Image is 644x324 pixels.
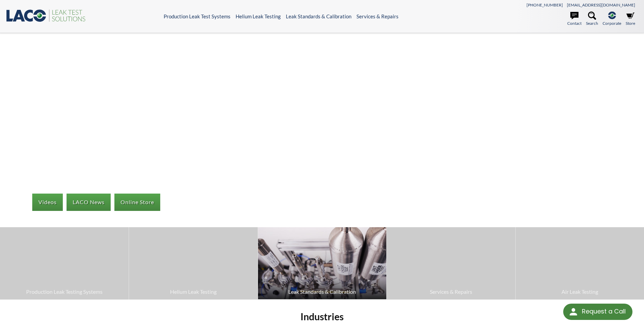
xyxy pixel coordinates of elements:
[527,2,563,7] a: [PHONE_NUMBER]
[164,13,231,19] a: Production Leak Test Systems
[258,227,386,299] img: Calibrated Leak Standards image
[356,13,399,19] a: Services & Repairs
[261,287,383,296] span: Leak Standards & Calibration
[563,304,632,320] div: Request a Call
[626,12,635,26] a: Store
[516,227,644,299] a: Air Leak Testing
[137,310,507,323] h2: Industries
[390,287,512,296] span: Services & Repairs
[519,287,641,296] span: Air Leak Testing
[129,227,257,299] a: Helium Leak Testing
[568,306,579,317] img: round button
[586,12,598,26] a: Search
[32,194,63,211] a: Videos
[582,304,626,319] div: Request a Call
[236,13,281,19] a: Helium Leak Testing
[286,13,351,19] a: Leak Standards & Calibration
[3,287,125,296] span: Production Leak Testing Systems
[132,287,254,296] span: Helium Leak Testing
[114,194,160,211] a: Online Store
[387,227,515,299] a: Services & Repairs
[67,194,111,211] a: LACO News
[567,12,582,26] a: Contact
[603,20,621,26] span: Corporate
[567,2,635,7] a: [EMAIL_ADDRESS][DOMAIN_NAME]
[258,227,386,299] a: Leak Standards & Calibration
